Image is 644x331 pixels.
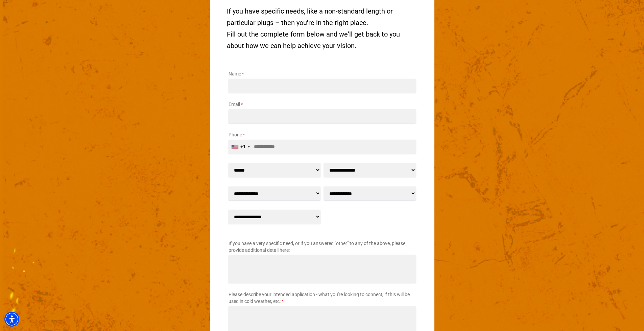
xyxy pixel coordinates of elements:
div: +1 [240,143,246,150]
span: Phone [229,132,242,137]
div: Accessibility Menu [4,312,19,327]
div: United States: +1 [229,140,252,153]
span: If you have a very specific need, or if you answered "other" to any of the above, please provide ... [229,241,405,253]
span: Email [229,102,240,107]
span: Please describe your intended application - what you're looking to connect, if this will be used ... [229,292,410,304]
p: If you have specific needs, like a non-standard length or particular plugs – then you're in the r... [227,5,418,28]
p: Fill out the complete form below and we'll get back to you about how we can help achieve your vis... [227,28,418,51]
span: Name [229,71,241,76]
